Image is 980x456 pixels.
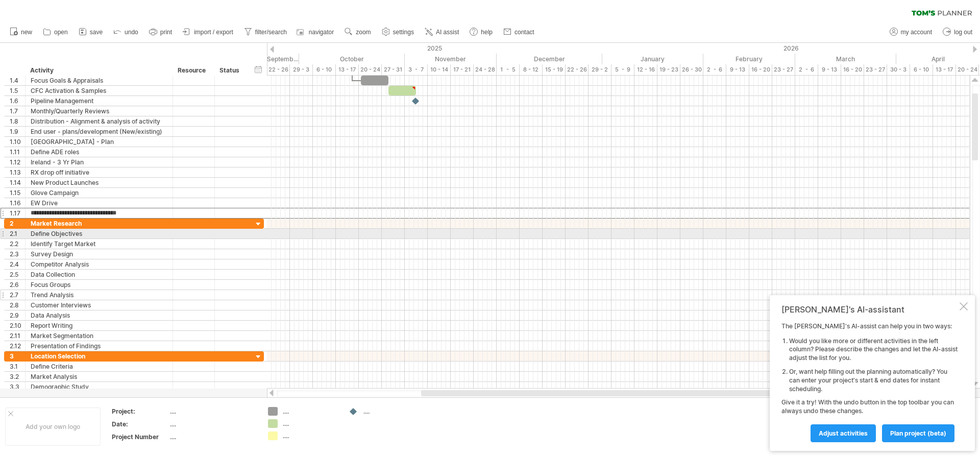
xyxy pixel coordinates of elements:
[112,420,168,428] div: Date:
[170,433,256,441] div: ....
[887,26,935,39] a: my account
[781,304,958,315] div: [PERSON_NAME]'s AI-assistant
[887,64,910,75] div: 30 - 3
[255,29,287,36] span: filter/search
[481,29,493,36] span: help
[811,424,876,442] a: Adjust activities
[342,26,374,39] a: zoom
[31,239,167,249] div: Identify Target Market
[10,106,25,116] div: 1.7
[31,280,167,290] div: Focus Groups
[31,188,167,198] div: Glove Campaign
[112,433,168,441] div: Project Number
[146,26,175,39] a: print
[31,219,167,228] div: Market Research
[356,29,371,36] span: zoom
[451,64,474,75] div: 17 - 21
[10,351,25,361] div: 3
[363,407,419,416] div: ....
[31,372,167,381] div: Market Analysis
[795,54,896,64] div: March 2026
[910,64,933,75] div: 6 - 10
[359,64,382,75] div: 20 - 24
[382,64,405,75] div: 27 - 31
[10,178,25,187] div: 1.14
[170,407,256,416] div: ....
[543,64,566,75] div: 15 - 19
[31,86,167,95] div: CFC Activation & Samples
[680,64,703,75] div: 26 - 30
[31,249,167,259] div: Survey Design
[31,341,167,351] div: Presentation of Findings
[956,64,979,75] div: 20 - 24
[428,64,451,75] div: 10 - 14
[21,29,32,36] span: new
[31,127,167,136] div: End user - plans/development (New/existing)
[10,86,25,95] div: 1.5
[657,64,680,75] div: 19 - 23
[31,362,167,371] div: Define Criteria
[160,29,172,36] span: print
[772,64,795,75] div: 23 - 27
[10,249,25,259] div: 2.3
[10,321,25,330] div: 2.10
[31,106,167,116] div: Monthly/Quarterly Reviews
[10,157,25,167] div: 1.12
[54,29,68,36] span: open
[31,290,167,300] div: Trend Analysis
[31,331,167,341] div: Market Segmentation
[10,341,25,351] div: 2.12
[901,29,932,36] span: my account
[31,270,167,279] div: Data Collection
[634,64,657,75] div: 12 - 16
[10,229,25,238] div: 2.1
[31,137,167,147] div: [GEOGRAPHIC_DATA] - Plan
[436,29,459,36] span: AI assist
[882,424,954,442] a: plan project (beta)
[290,64,313,75] div: 29 - 3
[10,362,25,371] div: 3.1
[954,29,972,36] span: log out
[31,321,167,330] div: Report Writing
[10,137,25,147] div: 1.10
[31,382,167,392] div: Demographic Study
[283,419,338,428] div: ....
[313,64,336,75] div: 6 - 10
[90,29,103,36] span: save
[267,64,290,75] div: 22 - 26
[111,26,141,39] a: undo
[422,26,462,39] a: AI assist
[31,351,167,361] div: Location Selection
[405,54,497,64] div: November 2025
[467,26,496,39] a: help
[295,26,337,39] a: navigator
[393,29,414,36] span: settings
[864,64,887,75] div: 23 - 27
[31,259,167,269] div: Competitor Analysis
[10,96,25,106] div: 1.6
[10,219,25,228] div: 2
[31,178,167,187] div: New Product Launches
[514,29,534,36] span: contact
[10,280,25,290] div: 2.6
[10,259,25,269] div: 2.4
[31,229,167,238] div: Define Objectives
[125,29,138,36] span: undo
[10,188,25,198] div: 1.15
[112,407,168,416] div: Project:
[10,290,25,300] div: 2.7
[336,64,359,75] div: 13 - 17
[611,64,634,75] div: 5 - 9
[10,147,25,157] div: 1.11
[10,239,25,249] div: 2.2
[10,167,25,177] div: 1.13
[178,65,209,76] div: Resource
[219,65,242,76] div: Status
[31,198,167,208] div: EW Drive
[170,420,256,428] div: ....
[10,208,25,218] div: 1.17
[520,64,543,75] div: 8 - 12
[497,64,520,75] div: 1 - 5
[194,29,233,36] span: import / export
[10,382,25,392] div: 3.3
